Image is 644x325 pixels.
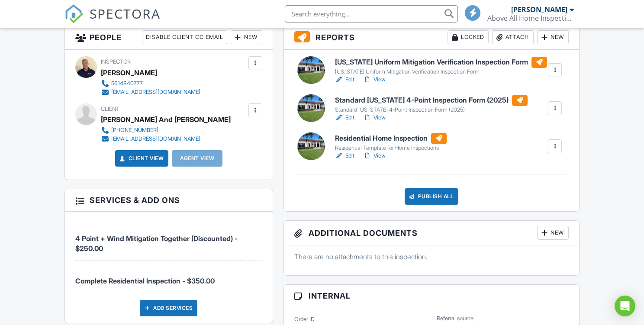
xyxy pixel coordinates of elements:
p: There are no attachments to this inspection. [294,252,569,261]
div: [PERSON_NAME] [511,5,567,14]
div: Above All Home Inspections LLC [487,14,574,23]
a: View [363,75,386,84]
div: Standard [US_STATE] 4-Point Inspection Form (2025) [335,106,528,113]
div: Locked [448,30,489,44]
div: [US_STATE] Uniform Mitigation Verification Inspection Form [335,68,547,75]
a: [US_STATE] Uniform Mitigation Verification Inspection Form [US_STATE] Uniform Mitigation Verifica... [335,57,547,76]
div: New [537,226,569,240]
div: New [231,30,262,44]
div: Publish All [405,188,459,205]
h3: Internal [284,285,579,307]
div: [PHONE_NUMBER] [111,127,158,134]
div: [PERSON_NAME] And [PERSON_NAME] [101,113,231,126]
span: Inspector [101,58,131,65]
div: [PERSON_NAME] [101,66,157,79]
a: Client View [118,154,164,163]
label: Order ID [294,315,315,323]
a: View [363,151,386,160]
span: SPECTORA [90,4,161,23]
li: Service: Complete Residential Inspection [75,261,262,293]
h3: People [65,25,273,50]
div: [EMAIL_ADDRESS][DOMAIN_NAME] [111,89,200,96]
div: Add Services [140,300,197,316]
a: [EMAIL_ADDRESS][DOMAIN_NAME] [101,135,224,143]
a: Edit [335,113,354,122]
label: Referral source [437,315,473,322]
h3: Additional Documents [284,221,579,245]
img: The Best Home Inspection Software - Spectora [64,4,84,23]
a: Edit [335,151,354,160]
div: Residential Template for Home Inspections [335,145,447,151]
span: Client [101,106,119,112]
h3: Services & Add ons [65,189,273,212]
li: Service: 4 Point + Wind Mitigation Together (Discounted) [75,218,262,261]
a: Standard [US_STATE] 4-Point Inspection Form (2025) Standard [US_STATE] 4-Point Inspection Form (2... [335,95,528,114]
a: SPECTORA [64,12,161,30]
span: Complete Residential Inspection - $350.00 [75,277,215,285]
a: View [363,113,386,122]
a: Edit [335,75,354,84]
input: Search everything... [285,5,458,23]
div: 5614840777 [111,80,143,87]
div: Open Intercom Messenger [615,296,635,316]
h6: [US_STATE] Uniform Mitigation Verification Inspection Form [335,57,547,68]
div: Attach [492,30,534,44]
a: Residential Home Inspection Residential Template for Home Inspections [335,133,447,152]
a: [PHONE_NUMBER] [101,126,224,135]
a: [EMAIL_ADDRESS][DOMAIN_NAME] [101,88,200,97]
h6: Residential Home Inspection [335,133,447,144]
h3: Reports [284,25,579,50]
div: New [537,30,569,44]
span: 4 Point + Wind Mitigation Together (Discounted) - $250.00 [75,234,238,252]
div: Disable Client CC Email [142,30,227,44]
div: [EMAIL_ADDRESS][DOMAIN_NAME] [111,135,200,142]
a: 5614840777 [101,79,200,88]
h6: Standard [US_STATE] 4-Point Inspection Form (2025) [335,95,528,106]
